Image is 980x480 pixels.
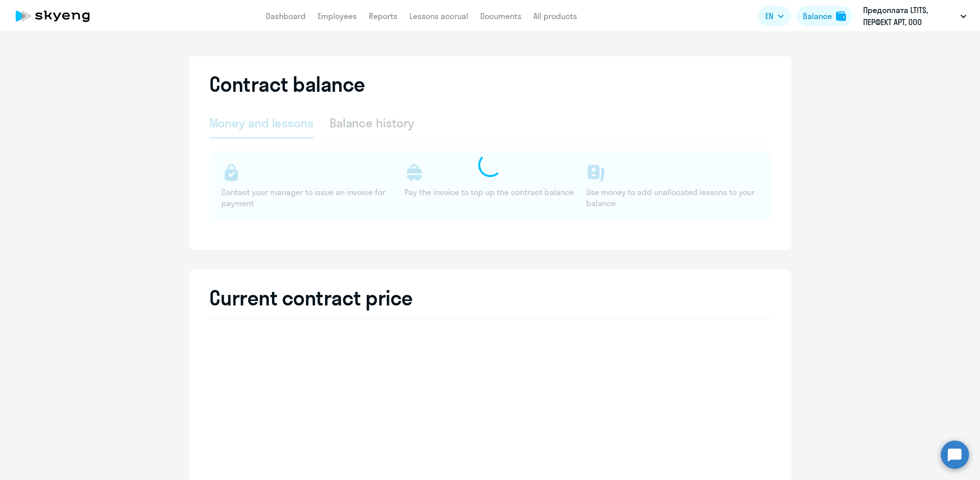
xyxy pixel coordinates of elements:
a: Lessons accrual [409,11,468,21]
p: Предоплата LTITS, ПЕРФЕКТ АРТ, ООО [863,4,956,28]
h2: Contract balance [209,72,365,96]
a: Documents [480,11,521,21]
a: Reports [369,11,397,21]
a: Dashboard [266,11,306,21]
span: EN [765,10,773,22]
a: Employees [318,11,357,21]
div: Balance [803,10,832,22]
button: Предоплата LTITS, ПЕРФЕКТ АРТ, ООО [858,4,971,28]
button: EN [758,6,791,26]
h2: Current contract price [209,286,771,310]
img: balance [836,11,846,21]
button: Balancebalance [797,6,852,26]
a: All products [533,11,577,21]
